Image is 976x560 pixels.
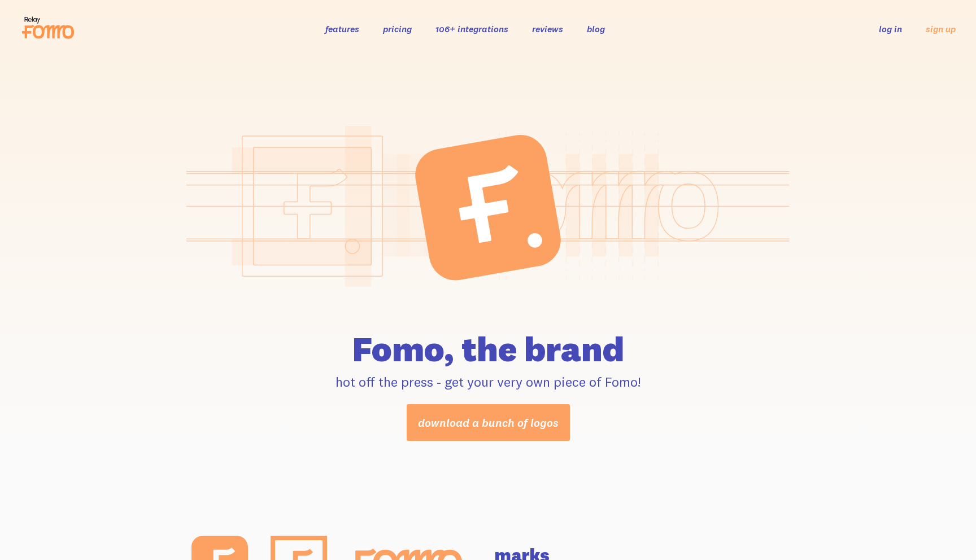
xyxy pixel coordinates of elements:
[383,23,412,34] a: pricing
[926,23,956,35] a: sign up
[879,23,902,34] a: log in
[532,23,563,34] a: reviews
[173,331,803,366] h1: Fomo, the brand
[325,23,359,34] a: features
[435,23,508,34] a: 106+ integrations
[173,373,803,391] p: hot off the press - get your very own piece of Fomo!
[587,23,605,34] a: blog
[407,404,570,441] a: download a bunch of logos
